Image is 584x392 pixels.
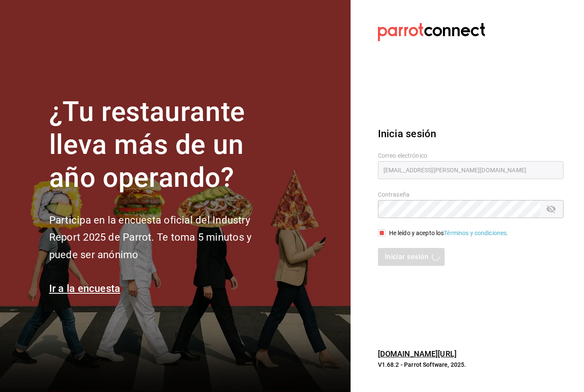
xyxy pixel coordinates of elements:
h2: Participa en la encuesta oficial del Industry Report 2025 de Parrot. Te toma 5 minutos y puede se... [49,212,280,264]
h1: ¿Tu restaurante lleva más de un año operando? [49,96,280,194]
label: Contraseña [378,192,563,197]
div: He leído y acepto los [389,229,509,238]
input: Ingresa tu correo electrónico [378,161,563,179]
a: [DOMAIN_NAME][URL] [378,349,457,358]
h3: Inicia sesión [378,126,563,141]
a: Ir a la encuesta [49,283,121,295]
label: Correo electrónico [378,153,563,159]
a: Términos y condiciones. [444,230,508,236]
p: V1.68.2 - Parrot Software, 2025. [378,360,563,369]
